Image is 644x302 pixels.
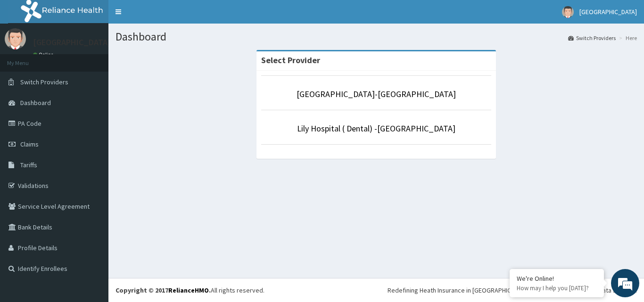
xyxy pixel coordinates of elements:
h1: Dashboard [116,31,637,43]
div: We're Online! [517,274,597,283]
span: Claims [20,140,39,148]
span: Dashboard [20,98,51,107]
strong: Copyright © 2017 . [116,286,211,294]
p: [GEOGRAPHIC_DATA] [33,38,111,47]
a: Online [33,51,56,58]
a: RelianceHMO [168,286,209,294]
img: User Image [5,28,26,49]
li: Here [617,34,637,42]
footer: All rights reserved. [108,278,644,302]
span: Tariffs [20,161,37,169]
strong: Select Provider [261,55,320,65]
a: Switch Providers [568,34,616,42]
a: [GEOGRAPHIC_DATA]-[GEOGRAPHIC_DATA] [297,89,456,99]
span: Switch Providers [20,78,68,86]
div: Redefining Heath Insurance in [GEOGRAPHIC_DATA] using Telemedicine and Data Science! [388,286,637,295]
p: How may I help you today? [517,284,597,292]
span: [GEOGRAPHIC_DATA] [579,8,637,16]
img: User Image [562,6,574,18]
a: Lily Hospital ( Dental) -[GEOGRAPHIC_DATA] [297,123,455,134]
